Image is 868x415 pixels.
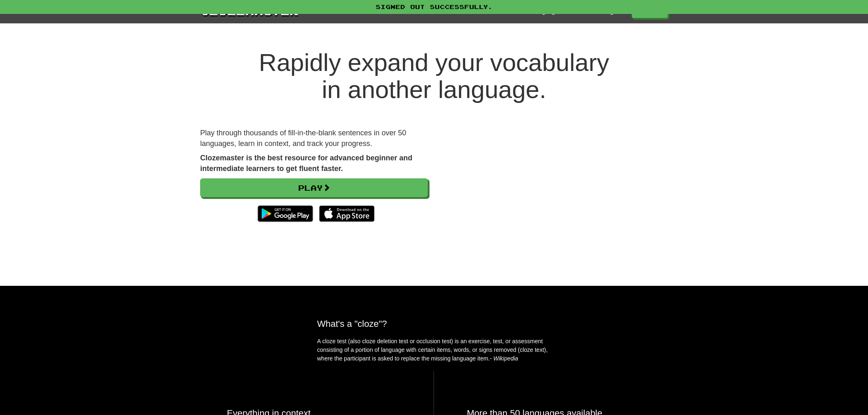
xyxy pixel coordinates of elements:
[317,337,551,363] p: A cloze test (also cloze deletion test or occlusion test) is an exercise, test, or assessment con...
[200,178,428,197] a: Play
[490,355,518,362] em: - Wikipedia
[254,201,317,226] img: Get it on Google Play
[319,205,375,222] img: Download_on_the_App_Store_Badge_US-UK_135x40-25178aeef6eb6b83b96f5f2d004eda3bffbb37122de64afbaef7...
[317,319,551,329] h2: What's a "cloze"?
[200,154,412,173] strong: Clozemaster is the best resource for advanced beginner and intermediate learners to get fluent fa...
[200,128,428,149] p: Play through thousands of fill-in-the-blank sentences in over 50 languages, learn in context, and...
